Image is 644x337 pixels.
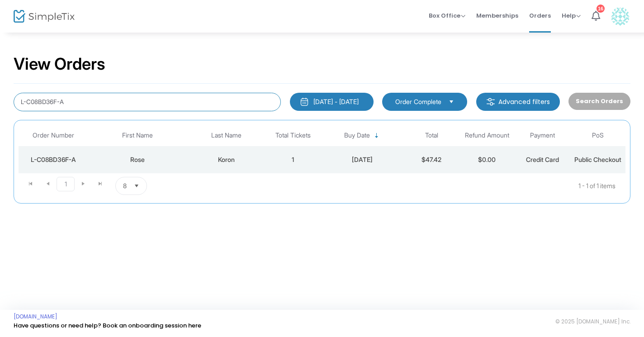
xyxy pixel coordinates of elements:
td: 1 [265,146,321,173]
span: Last Name [211,132,241,139]
td: $0.00 [459,146,515,173]
span: Page 1 [57,177,75,191]
div: 8/13/2025 [323,155,402,164]
span: Memberships [476,4,518,27]
span: Public Checkout [574,156,621,163]
img: monthly [300,97,309,106]
span: Orders [529,4,551,27]
span: First Name [122,132,153,139]
div: L-C08BD36F-A [21,155,85,164]
button: Select [445,97,458,107]
div: Koron [190,155,263,164]
span: Box Office [429,11,465,20]
div: [DATE] - [DATE] [313,97,359,106]
input: Search by name, email, phone, order number, ip address, or last 4 digits of card [14,93,281,111]
button: [DATE] - [DATE] [290,93,374,111]
div: Data table [19,125,625,173]
h2: View Orders [14,54,105,74]
kendo-pager-info: 1 - 1 of 1 items [237,177,616,195]
div: Rose [90,155,185,164]
button: Select [130,177,143,195]
th: Refund Amount [459,125,515,146]
span: 8 [123,181,127,190]
a: Have questions or need help? Book an onboarding session here [14,321,201,330]
span: © 2025 [DOMAIN_NAME] Inc. [555,318,630,325]
th: Total [404,125,459,146]
m-button: Advanced filters [476,93,560,111]
span: PoS [592,132,604,139]
td: $47.42 [404,146,459,173]
span: Order Number [33,132,74,139]
span: Help [562,11,581,20]
span: Buy Date [344,132,370,139]
a: [DOMAIN_NAME] [14,313,57,320]
span: Credit Card [526,156,559,163]
span: Sortable [373,132,380,139]
img: filter [486,97,495,106]
th: Total Tickets [265,125,321,146]
span: Order Complete [395,97,441,106]
span: Payment [530,132,555,139]
div: 16 [597,5,605,13]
